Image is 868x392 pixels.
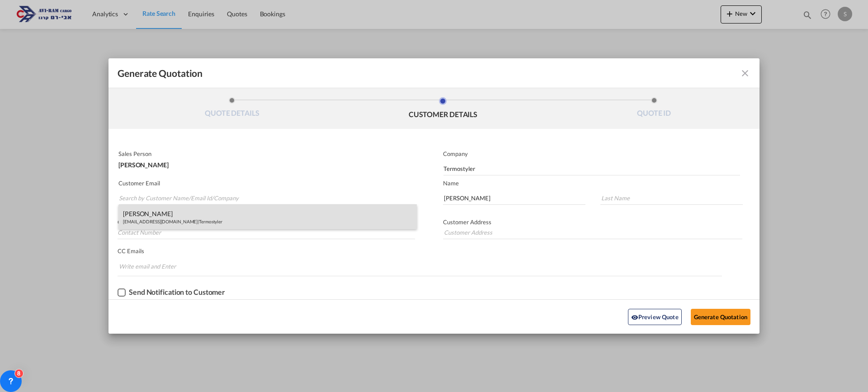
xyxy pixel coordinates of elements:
[118,218,415,226] p: Contact
[740,68,750,79] md-icon: icon-close fg-AAA8AD cursor m-0
[118,150,415,157] p: Sales Person
[118,247,722,255] p: CC Emails
[600,191,743,205] input: Last Name
[127,97,338,122] li: QUOTE DETAILS
[691,309,750,325] button: Generate Quotation
[108,58,759,334] md-dialog: Generate QuotationQUOTE ...
[118,179,417,187] p: Customer Email
[119,191,417,205] input: Search by Customer Name/Email Id/Company
[443,218,491,226] span: Customer Address
[443,162,740,175] input: Company Name
[129,288,225,296] div: Send Notification to Customer
[338,97,549,122] li: CUSTOMER DETAILS
[118,288,225,297] md-checkbox: Checkbox No Ink
[628,309,682,325] button: icon-eyePreview Quote
[443,191,585,205] input: First Name
[118,157,415,168] div: [PERSON_NAME]
[443,226,742,239] input: Customer Address
[443,179,759,187] p: Name
[118,67,203,79] span: Generate Quotation
[631,314,638,321] md-icon: icon-eye
[548,97,759,122] li: QUOTE ID
[443,150,740,157] p: Company
[119,259,187,274] input: Chips input.
[118,258,722,276] md-chips-wrap: Chips container. Enter the text area, then type text, and press enter to add a chip.
[118,226,415,239] input: Contact Number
